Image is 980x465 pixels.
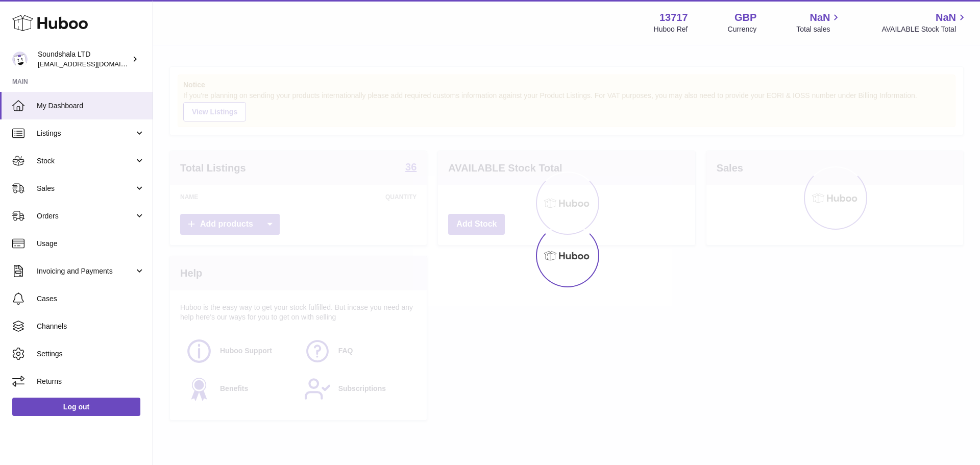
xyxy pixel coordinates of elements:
span: NaN [810,11,830,25]
span: Sales [37,184,134,193]
div: Huboo Ref [654,25,688,34]
span: Listings [37,129,134,138]
span: Orders [37,211,134,221]
a: NaN Total sales [796,11,842,34]
span: My Dashboard [37,101,145,111]
span: Invoicing and Payments [37,266,134,276]
span: Cases [37,294,145,304]
span: AVAILABLE Stock Total [881,25,968,34]
span: Total sales [796,25,842,34]
strong: GBP [734,11,756,25]
strong: 13717 [659,11,688,25]
span: Settings [37,349,145,359]
span: Returns [37,377,145,386]
div: Soundshala LTD [38,50,130,69]
a: Log out [12,398,140,416]
span: Channels [37,322,145,331]
img: sales@sound-shala.com [12,52,28,67]
span: Usage [37,239,145,249]
a: NaN AVAILABLE Stock Total [881,11,968,34]
span: Stock [37,156,134,166]
span: [EMAIL_ADDRESS][DOMAIN_NAME] [38,60,150,68]
span: NaN [936,11,956,25]
div: Currency [728,25,757,34]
